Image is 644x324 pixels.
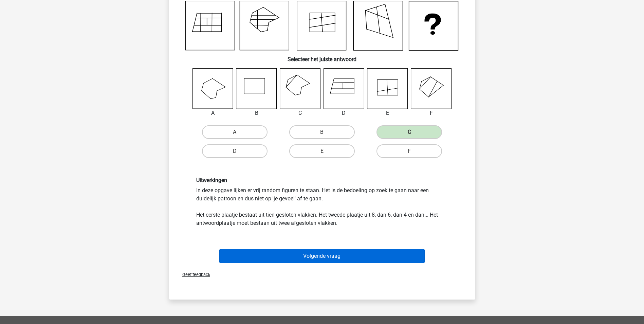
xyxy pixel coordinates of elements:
[202,144,268,158] label: D
[187,109,239,117] div: A
[191,177,453,227] div: In deze opgave lijken er vrij random figuren te staan. Het is de bedoeling op zoek te gaan naar e...
[362,109,413,117] div: E
[376,125,442,139] label: C
[196,177,448,183] h6: Uitwerkingen
[180,51,464,62] h6: Selecteer het juiste antwoord
[289,144,355,158] label: E
[406,109,457,117] div: F
[289,125,355,139] label: B
[318,109,370,117] div: D
[275,109,326,117] div: C
[231,109,282,117] div: B
[219,249,425,263] button: Volgende vraag
[177,272,210,277] span: Geef feedback
[202,125,268,139] label: A
[376,144,442,158] label: F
